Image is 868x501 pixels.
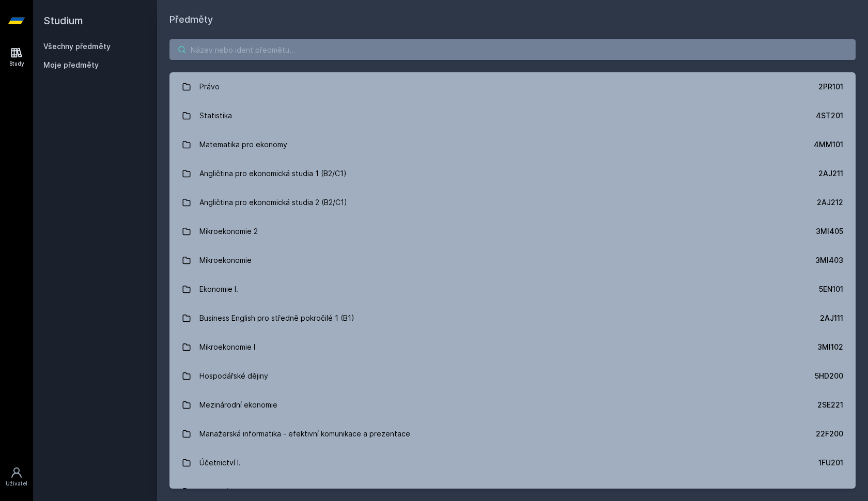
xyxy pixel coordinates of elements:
div: Hospodářské dějiny [199,366,268,386]
div: Manažerská informatika - efektivní komunikace a prezentace [199,424,410,444]
div: 4MM101 [814,139,843,150]
div: 2PR101 [818,82,843,92]
div: Mikroekonomie [199,250,252,271]
div: Statistika [199,105,232,126]
div: Study [9,60,24,68]
div: 2AJ211 [818,168,843,179]
a: Angličtina pro ekonomická studia 1 (B2/C1) 2AJ211 [169,159,856,188]
div: 1FU201 [818,458,843,468]
div: 2AJ212 [817,197,843,208]
div: 2AJ111 [820,313,843,323]
div: Mikroekonomie 2 [199,221,258,242]
a: Uživatel [2,461,31,493]
div: 5EN101 [819,284,843,294]
span: Moje předměty [43,60,99,70]
div: Matematika pro ekonomy [199,134,287,155]
div: 3MI405 [816,226,843,237]
div: Mikroekonomie I [199,337,255,357]
a: Hospodářské dějiny 5HD200 [169,362,856,390]
div: Uživatel [6,480,27,488]
a: Ekonomie I. 5EN101 [169,275,856,304]
div: Business English pro středně pokročilé 1 (B1) [199,308,354,328]
h1: Předměty [169,12,856,27]
a: Mikroekonomie I 3MI102 [169,333,856,362]
div: Ekonomie I. [199,279,238,300]
div: 2SE202 [816,487,843,497]
div: Angličtina pro ekonomická studia 1 (B2/C1) [199,163,347,184]
a: Manažerská informatika - efektivní komunikace a prezentace 22F200 [169,419,856,448]
a: Angličtina pro ekonomická studia 2 (B2/C1) 2AJ212 [169,188,856,217]
a: Účetnictví I. 1FU201 [169,448,856,477]
a: Mikroekonomie 3MI403 [169,246,856,275]
div: Účetnictví I. [199,452,241,473]
a: Právo 2PR101 [169,72,856,101]
a: Mezinárodní ekonomie 2SE221 [169,390,856,419]
div: 3MI403 [815,255,843,265]
div: Mezinárodní ekonomie [199,395,277,415]
div: 5HD200 [815,371,843,381]
a: Statistika 4ST201 [169,101,856,130]
a: Business English pro středně pokročilé 1 (B1) 2AJ111 [169,304,856,333]
div: 22F200 [816,429,843,439]
a: Study [2,41,31,73]
div: 2SE221 [817,400,843,410]
div: 4ST201 [816,111,843,121]
div: Právo [199,76,220,97]
a: Všechny předměty [43,42,111,51]
div: 3MI102 [817,342,843,352]
a: Mikroekonomie 2 3MI405 [169,217,856,246]
a: Matematika pro ekonomy 4MM101 [169,130,856,159]
input: Název nebo ident předmětu… [169,39,856,60]
div: Angličtina pro ekonomická studia 2 (B2/C1) [199,192,347,213]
